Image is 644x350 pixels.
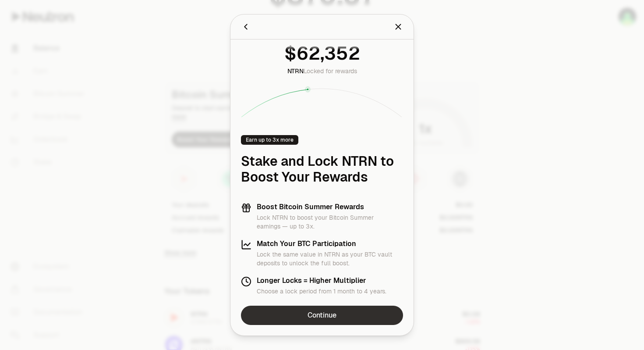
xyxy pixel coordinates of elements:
h3: Boost Bitcoin Summer Rewards [257,203,403,211]
h3: Match Your BTC Participation [257,239,403,248]
button: Close [393,21,403,33]
div: Locked for rewards [287,67,357,75]
h3: Longer Locks = Higher Multiplier [257,276,386,285]
p: Lock NTRN to boost your Bitcoin Summer earnings — up to 3x. [257,213,403,231]
p: Lock the same value in NTRN as your BTC vault deposits to unlock the full boost. [257,250,403,268]
div: Earn up to 3x more [241,135,298,145]
a: Continue [241,306,403,325]
span: NTRN [287,67,304,75]
p: Choose a lock period from 1 month to 4 years. [257,287,386,296]
h1: Stake and Lock NTRN to Boost Your Rewards [241,154,403,185]
button: Back [241,21,251,33]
